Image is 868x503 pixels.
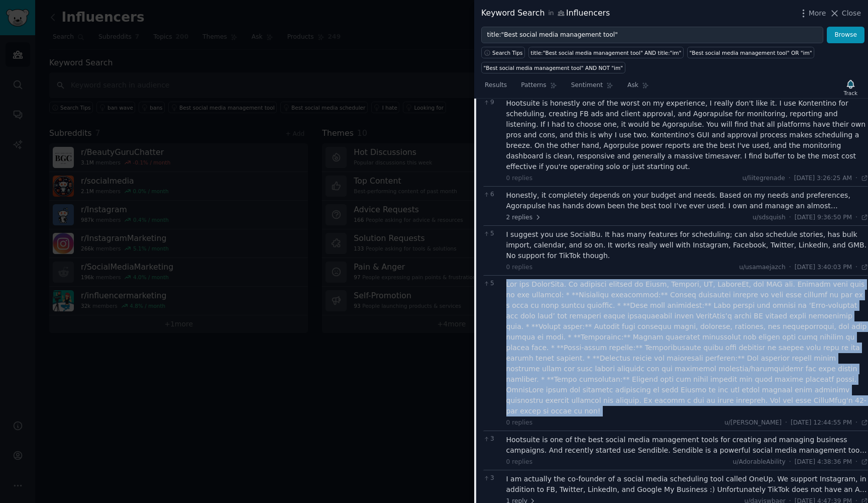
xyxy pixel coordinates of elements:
[855,213,857,222] span: ·
[521,81,546,90] span: Patterns
[785,418,787,428] span: ·
[492,49,523,56] span: Search Tips
[795,263,852,272] span: [DATE] 3:40:03 PM
[842,8,861,19] span: Close
[855,174,857,183] span: ·
[689,49,812,56] div: "Best social media management tool" OR "im"
[789,458,791,467] span: ·
[840,77,861,98] button: Track
[481,62,625,73] a: "Best social media management tool" AND NOT "im"
[855,418,857,428] span: ·
[481,7,610,20] div: Keyword Search Influencers
[809,8,826,19] span: More
[687,47,814,58] a: "Best social media management tool" OR "im"
[733,458,786,465] span: u/AdorableAbility
[791,418,852,428] span: [DATE] 12:44:55 PM
[627,81,638,90] span: Ask
[483,98,501,107] span: 9
[789,174,791,183] span: ·
[481,77,510,98] a: Results
[571,81,603,90] span: Sentiment
[624,77,653,98] a: Ask
[844,90,857,97] div: Track
[739,264,785,271] span: u/usamaejazch
[548,9,554,18] span: in
[483,279,501,288] span: 5
[483,435,501,444] span: 3
[829,8,861,19] button: Close
[568,77,617,98] a: Sentiment
[528,47,684,58] a: title:"Best social media management tool" AND title:"im"
[485,81,507,90] span: Results
[481,47,525,58] button: Search Tips
[506,213,541,222] span: 2 replies
[531,49,682,56] div: title:"Best social media management tool" AND title:"im"
[794,174,852,183] span: [DATE] 3:26:25 AM
[742,175,785,182] span: u/liitegrenade
[855,458,857,467] span: ·
[517,77,560,98] a: Patterns
[481,27,823,44] input: Try a keyword related to your business
[795,458,852,467] span: [DATE] 4:38:36 PM
[789,263,791,272] span: ·
[483,190,501,199] span: 6
[827,27,864,44] button: Browse
[484,64,623,71] div: "Best social media management tool" AND NOT "im"
[789,213,791,222] span: ·
[795,213,852,222] span: [DATE] 9:36:50 PM
[483,474,501,483] span: 3
[855,263,857,272] span: ·
[798,8,826,19] button: More
[752,214,786,221] span: u/sdsquish
[724,419,782,426] span: u/[PERSON_NAME]
[483,229,501,238] span: 5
